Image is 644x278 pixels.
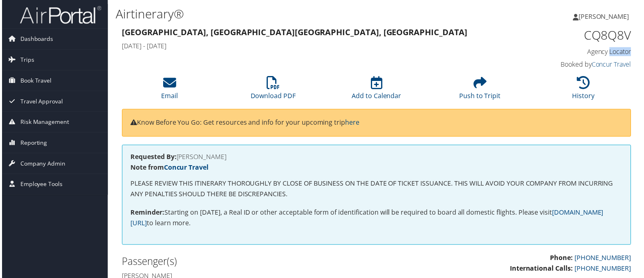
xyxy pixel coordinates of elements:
[129,208,624,229] p: Starting on [DATE], a Real ID or other acceptable form of identification will be required to boar...
[514,47,633,56] h4: Agency Locator
[121,256,370,270] h2: Passenger(s)
[18,112,67,133] span: Risk Management
[250,81,295,101] a: Download PDF
[18,133,45,154] span: Reporting
[511,265,574,274] strong: International Calls:
[576,255,633,264] a: [PHONE_NUMBER]
[121,27,468,38] strong: [GEOGRAPHIC_DATA], [GEOGRAPHIC_DATA] [GEOGRAPHIC_DATA], [GEOGRAPHIC_DATA]
[551,255,574,264] strong: Phone:
[163,164,208,173] a: Concur Travel
[129,209,605,229] a: [DOMAIN_NAME][URL]
[129,179,624,200] p: PLEASE REVIEW THIS ITINERARY THOROUGHLY BY CLOSE OF BUSINESS ON THE DATE OF TICKET ISSUANCE. THIS...
[352,81,402,101] a: Add to Calendar
[129,164,208,173] strong: Note from
[514,60,633,69] h4: Booked by
[580,12,631,21] span: [PERSON_NAME]
[18,92,61,112] span: Travel Approval
[18,154,64,175] span: Company Admin
[114,5,464,22] h1: Airtinerary®
[573,81,596,101] a: History
[576,265,633,274] a: [PHONE_NUMBER]
[593,60,633,69] a: Concur Travel
[129,209,163,218] strong: Reminder:
[18,50,32,70] span: Trips
[129,118,624,129] p: Know Before You Go: Get resources and info for your upcoming trip
[18,175,61,195] span: Employee Tools
[18,29,52,49] span: Dashboards
[18,5,100,25] img: airportal-logo.png
[460,81,501,101] a: Push to Tripit
[121,42,502,51] h4: [DATE] - [DATE]
[129,153,175,162] strong: Requested By:
[514,27,633,44] h1: CQ8Q8V
[574,4,639,29] a: [PERSON_NAME]
[129,154,624,161] h4: [PERSON_NAME]
[345,119,359,128] a: here
[160,81,177,101] a: Email
[18,71,50,91] span: Book Travel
